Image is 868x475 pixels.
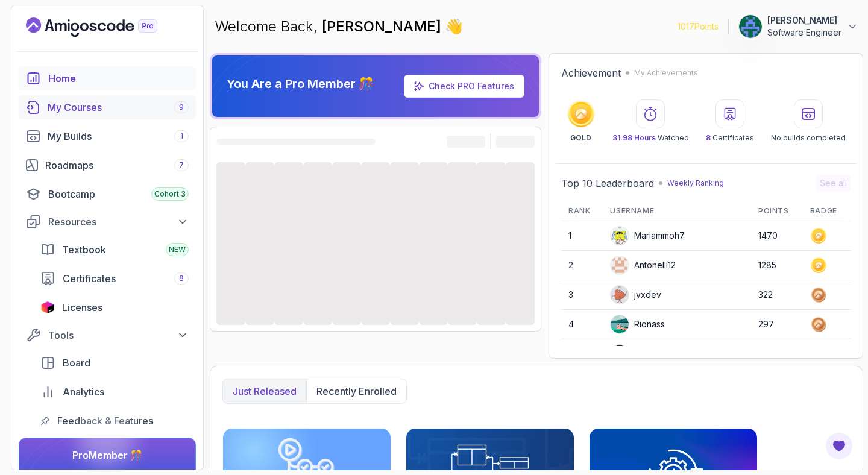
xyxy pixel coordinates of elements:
button: See all [816,175,851,192]
p: Software Engineer [767,27,841,39]
p: Watched [612,133,689,143]
a: analytics [33,380,196,404]
a: textbook [33,237,196,262]
td: 5 [561,339,603,369]
a: courses [19,95,196,119]
a: home [19,66,196,90]
h2: Top 10 Leaderboard [561,176,654,190]
div: jvxdev [610,285,661,304]
button: Open Feedback Button [825,432,854,461]
td: 1285 [751,251,803,280]
p: GOLD [570,133,591,143]
span: NEW [169,245,186,254]
div: My Courses [48,100,189,115]
span: 31.98 Hours [612,133,656,142]
td: 1 [561,221,603,251]
p: No builds completed [771,133,846,143]
td: 297 [751,310,803,339]
p: Welcome Back, [215,17,463,36]
img: user profile image [611,256,629,274]
a: board [33,351,196,375]
img: user profile image [611,315,629,333]
span: 8 [179,274,184,283]
td: 1470 [751,221,803,251]
div: Roadmaps [45,158,189,172]
div: Bootcamp [48,187,189,201]
td: 3 [561,280,603,310]
button: Tools [19,324,196,346]
a: certificates [33,266,196,291]
div: Rionass [610,315,665,334]
div: loftyeagle5a591 [610,344,697,363]
img: default monster avatar [611,286,629,304]
span: Cohort 3 [154,189,186,199]
button: Resources [19,211,196,233]
div: Tools [48,328,189,342]
span: Analytics [63,385,104,399]
img: default monster avatar [611,227,629,245]
div: Home [48,71,189,86]
td: 188 [751,339,803,369]
a: Landing page [26,17,185,37]
p: Weekly Ranking [667,178,724,188]
th: Points [751,201,803,221]
span: 1 [180,131,183,141]
span: Certificates [63,271,116,286]
th: Badge [803,201,851,221]
a: feedback [33,409,196,433]
p: My Achievements [634,68,698,78]
div: My Builds [48,129,189,143]
p: 1017 Points [678,20,719,33]
img: user profile image [611,345,629,363]
p: [PERSON_NAME] [767,14,841,27]
button: user profile image[PERSON_NAME]Software Engineer [738,14,858,39]
a: bootcamp [19,182,196,206]
span: 8 [706,133,711,142]
p: Certificates [706,133,754,143]
td: 2 [561,251,603,280]
div: Antonelli12 [610,256,676,275]
p: Recently enrolled [316,384,397,398]
th: Rank [561,201,603,221]
span: Board [63,356,90,370]
td: 4 [561,310,603,339]
span: 7 [179,160,184,170]
img: user profile image [739,15,762,38]
a: licenses [33,295,196,319]
p: You Are a Pro Member 🎊 [227,75,374,92]
span: 👋 [445,17,463,36]
span: Textbook [62,242,106,257]
span: Feedback & Features [57,414,153,428]
a: Check PRO Features [404,75,524,98]
span: Licenses [62,300,102,315]
a: builds [19,124,196,148]
td: 322 [751,280,803,310]
a: roadmaps [19,153,196,177]
img: jetbrains icon [40,301,55,313]
div: Resources [48,215,189,229]
p: Just released [233,384,297,398]
h2: Achievement [561,66,621,80]
a: Check PRO Features [429,81,514,91]
th: Username [603,201,751,221]
span: [PERSON_NAME] [322,17,445,35]
button: Recently enrolled [306,379,406,403]
div: Mariammoh7 [610,226,685,245]
button: Just released [223,379,306,403]
span: 9 [179,102,184,112]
